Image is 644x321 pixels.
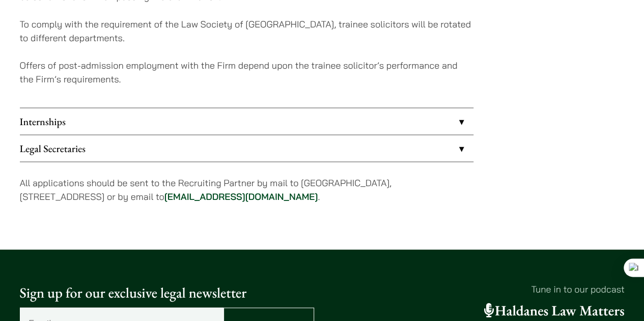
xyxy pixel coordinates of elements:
a: Internships [20,108,473,135]
p: Offers of post-admission employment with the Firm depend upon the trainee solicitor’s performance... [20,59,473,86]
p: All applications should be sent to the Recruiting Partner by mail to [GEOGRAPHIC_DATA], [STREET_A... [20,176,473,203]
p: Tune in to our podcast [330,282,625,296]
a: [EMAIL_ADDRESS][DOMAIN_NAME] [164,191,318,202]
p: To comply with the requirement of the Law Society of [GEOGRAPHIC_DATA], trainee solicitors will b... [20,17,473,45]
a: Haldanes Law Matters [484,302,625,320]
p: Sign up for our exclusive legal newsletter [20,282,314,304]
a: Legal Secretaries [20,135,473,162]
